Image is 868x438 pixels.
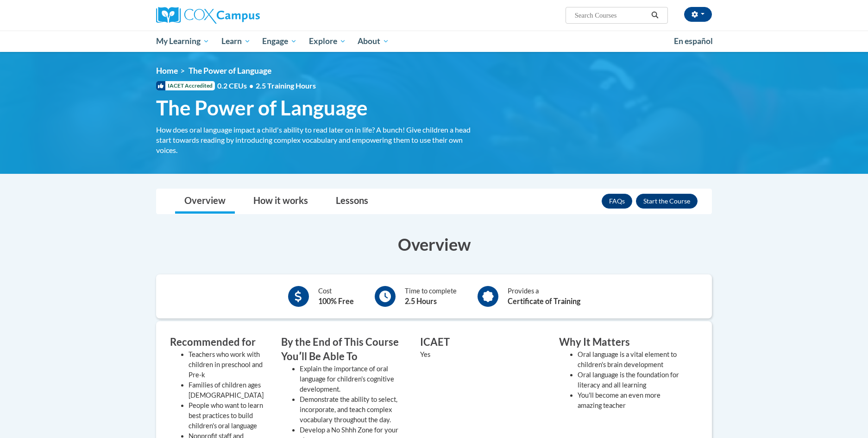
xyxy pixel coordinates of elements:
span: IACET Accredited [156,81,215,90]
h3: ICAET [420,335,545,349]
button: Search [648,10,662,21]
a: Cox Campus [156,7,332,24]
li: Explain the importance of oral language for children's cognitive development. [300,364,406,394]
span: Engage [262,36,297,47]
button: Enroll [636,194,698,209]
div: Cost [318,286,354,307]
span: The Power of Language [189,66,271,76]
span: Explore [309,36,346,47]
span: • [249,81,253,90]
a: Overview [175,189,235,214]
a: FAQs [602,194,632,209]
li: Families of children ages [DEMOGRAPHIC_DATA] [189,380,267,400]
li: You'll become an even more amazing teacher [578,390,684,411]
h3: Overview [156,233,712,256]
a: En español [668,32,719,51]
li: Teachers who work with children in preschool and Pre-k [189,349,267,380]
div: Provides a [508,286,580,307]
span: 0.2 CEUs [217,81,316,91]
h3: Recommended for [170,335,267,349]
li: Oral language is a vital element to children's brain development [578,349,684,370]
span: My Learning [156,36,209,47]
input: Search Courses [574,10,648,21]
b: 100% Free [318,297,354,305]
li: Oral language is the foundation for literacy and all learning [578,370,684,390]
a: How it works [244,189,317,214]
a: Lessons [327,189,377,214]
a: Learn [215,31,257,52]
value: Yes [420,350,430,358]
b: 2.5 Hours [405,297,437,305]
div: How does oral language impact a child's ability to read later on in life? A bunch! Give children ... [156,125,476,155]
img: Cox Campus [156,7,260,24]
a: My Learning [150,31,215,52]
h3: By the End of This Course Youʹll Be Able To [281,335,406,364]
span: About [358,36,389,47]
a: Explore [303,31,352,52]
span: En español [674,36,713,46]
div: Main menu [142,31,726,52]
li: People who want to learn best practices to build children's oral language [189,400,267,431]
a: Home [156,66,178,76]
span: The Power of Language [156,95,368,120]
span: Learn [221,36,251,47]
b: Certificate of Training [508,297,580,305]
li: Demonstrate the ability to select, incorporate, and teach complex vocabulary throughout the day. [300,394,406,425]
a: Engage [256,31,303,52]
div: Time to complete [405,286,457,307]
a: About [352,31,396,52]
button: Account Settings [684,7,712,22]
h3: Why It Matters [559,335,684,349]
span: 2.5 Training Hours [256,81,316,90]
